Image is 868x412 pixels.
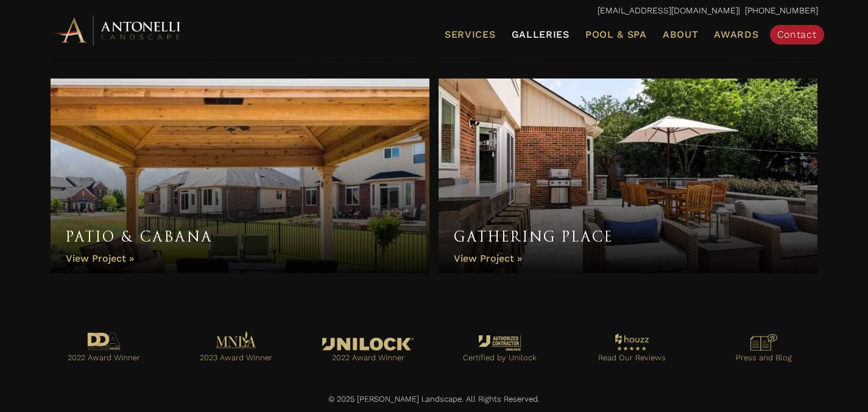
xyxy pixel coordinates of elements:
a: Go to https://antonellilandscape.com/unilock-authorized-contractor/ [446,332,554,371]
a: Go to https://antonellilandscape.com/pool-and-spa/executive-sweet/ [51,329,158,372]
img: Antonelli Horizontal Logo [51,13,185,47]
a: Pool & Spa [580,27,652,43]
p: © 2025 [PERSON_NAME] Landscape. All Rights Reserved. [51,392,818,407]
a: Go to https://antonellilandscape.com/featured-projects/the-white-house/ [314,335,422,372]
a: Go to https://antonellilandscape.com/pool-and-spa/dont-stop-believing/ [182,328,290,371]
a: Galleries [507,27,574,43]
span: Galleries [512,29,570,40]
a: [EMAIL_ADDRESS][DOMAIN_NAME] [598,5,738,15]
p: | [PHONE_NUMBER] [51,3,818,19]
span: Pool & Spa [585,29,647,40]
a: Go to https://antonellilandscape.com/press-media/ [710,331,818,371]
a: Contact [770,25,824,44]
a: Services [440,27,501,43]
a: Awards [709,27,763,43]
span: Awards [714,29,758,40]
a: About [658,27,704,43]
span: About [663,30,699,40]
span: Services [445,30,496,40]
a: Go to https://www.houzz.com/professionals/landscape-architects-and-landscape-designers/antonelli-... [578,330,686,372]
span: Contact [777,29,817,40]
